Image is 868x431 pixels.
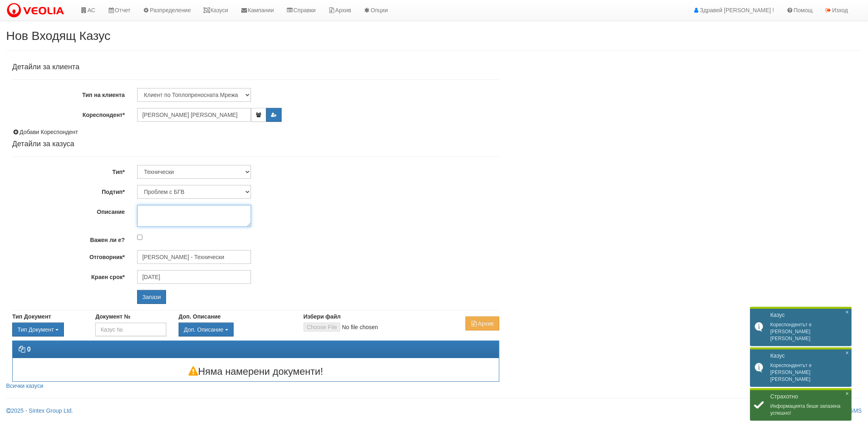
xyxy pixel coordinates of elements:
label: Доп. Описание [179,312,221,321]
span: × [846,350,849,356]
div: Информацията беше запазена успешно! [750,389,852,421]
h3: Няма намерени документи! [13,366,499,377]
label: Тип на клиента [6,88,131,99]
span: × [846,390,849,397]
label: Избери файл [304,312,341,321]
button: Тип Документ [12,323,64,336]
label: Кореспондент* [6,108,131,119]
h4: Детайли за казуса [12,140,499,148]
div: Двоен клик, за изчистване на избраната стойност. [179,323,291,336]
label: Краен срок* [6,270,131,281]
div: Добави Кореспондент [12,128,499,136]
input: ЕГН/Име/Адрес/Аб.№/Парт.№/Тел./Email [137,108,251,122]
input: Запази [137,290,166,304]
label: Отговорник* [6,250,131,261]
span: Доп. Описание [184,326,223,333]
strong: 0 [27,346,31,353]
h2: Нов Входящ Казус [6,29,862,42]
input: Търсене по Име / Имейл [137,270,251,284]
div: Двоен клик, за изчистване на избраната стойност. [12,323,83,336]
input: Казус № [95,323,166,336]
img: VeoliaLogo.png [6,2,68,19]
button: Доп. Описание [179,323,234,336]
input: Търсене по Име / Имейл [137,250,251,264]
label: Важен ли е? [6,233,131,244]
button: Архив [466,317,499,330]
div: Кореспондентът е [PERSON_NAME] [PERSON_NAME] [750,308,852,346]
label: Подтип* [6,185,131,196]
h2: Казус [770,312,848,319]
span: Тип Документ [17,326,54,333]
h2: Страхотно [770,393,848,400]
label: Описание [6,205,131,216]
a: 2025 - Sintex Group Ltd. [6,407,73,414]
label: Документ № [95,312,130,321]
span: × [846,309,849,316]
label: Тип Документ [12,312,51,321]
div: Кореспондентът е [PERSON_NAME] [PERSON_NAME] [750,348,852,387]
h4: Детайли за клиента [12,63,499,71]
h2: Казус [770,352,848,359]
a: Всички казуси [6,383,43,389]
